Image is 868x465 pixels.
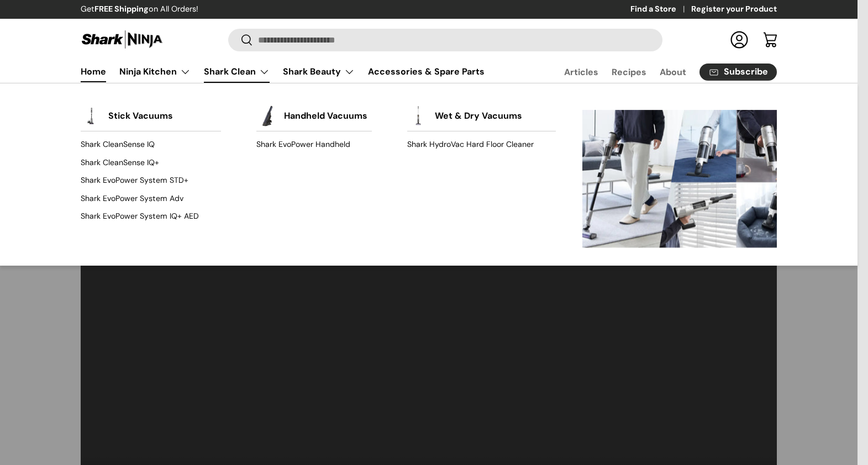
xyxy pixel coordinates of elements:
[94,4,149,14] strong: FREE Shipping
[81,61,485,83] nav: Primary
[197,61,276,83] summary: Shark Clean
[81,29,164,50] img: Shark Ninja Philippines
[630,3,691,15] a: Find a Store
[368,61,485,82] a: Accessories & Spare Parts
[564,61,598,83] a: Articles
[691,3,777,15] a: Register your Product
[276,61,361,83] summary: Shark Beauty
[204,61,270,83] a: Shark Clean
[113,61,197,83] summary: Ninja Kitchen
[612,61,646,83] a: Recipes
[119,61,191,83] a: Ninja Kitchen
[81,61,106,82] a: Home
[699,64,777,81] a: Subscribe
[283,61,355,83] a: Shark Beauty
[660,61,686,83] a: About
[724,67,768,76] span: Subscribe
[538,61,777,83] nav: Secondary
[81,3,198,15] p: Get on All Orders!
